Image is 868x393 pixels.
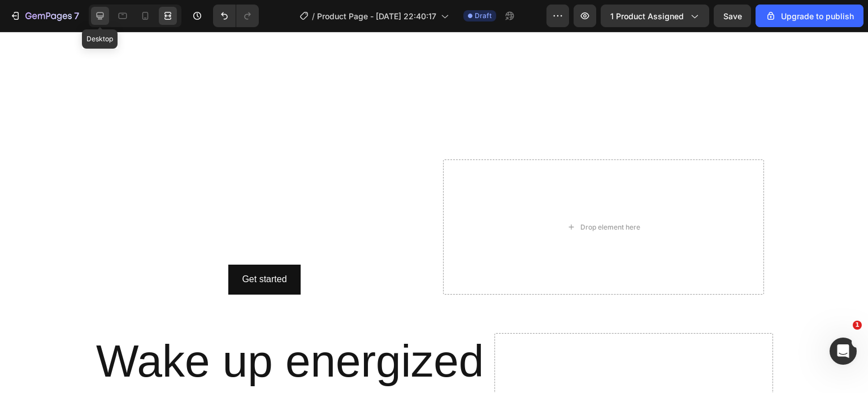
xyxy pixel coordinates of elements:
[610,10,684,22] span: 1 product assigned
[95,301,485,358] h2: Wake up energized
[242,240,287,256] div: Get started
[853,321,862,330] span: 1
[714,5,751,27] button: Save
[228,233,300,263] button: Get started
[601,5,709,27] button: 1 product assigned
[765,10,854,22] div: Upgrade to publish
[104,173,425,224] div: This is your text block. Click to edit and make it your own. Share your product's story or servic...
[317,10,436,22] span: Product Page - [DATE] 22:40:17
[475,11,492,21] span: Draft
[723,11,742,21] span: Save
[104,128,425,164] h2: Click here to edit heading
[580,191,640,200] div: Drop element here
[5,5,84,27] button: 7
[74,9,79,23] p: 7
[830,338,857,365] iframe: Intercom live chat
[756,5,863,27] button: Upgrade to publish
[312,10,315,22] span: /
[213,5,259,27] div: Undo/Redo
